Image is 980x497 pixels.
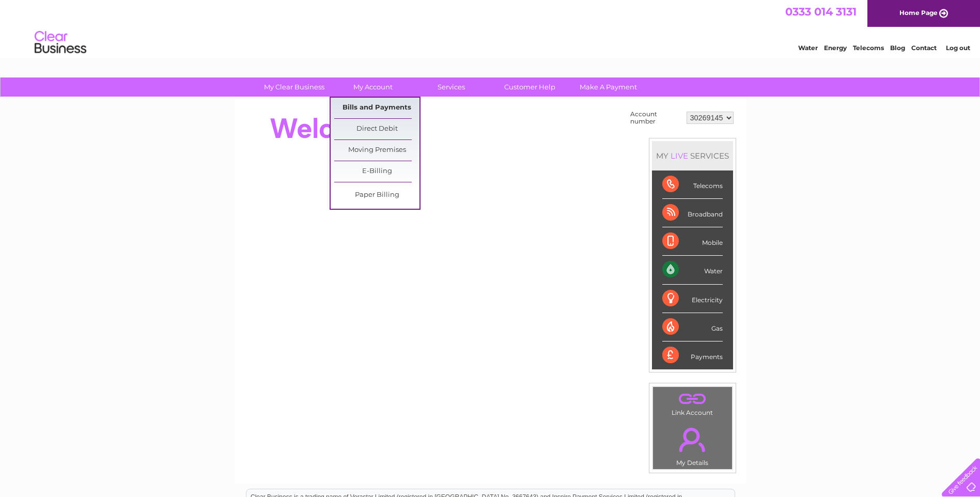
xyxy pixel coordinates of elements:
[785,5,857,18] a: 0333 014 3131
[656,422,729,458] a: .
[662,285,723,313] div: Electricity
[628,108,684,128] td: Account number
[334,119,419,139] a: Direct Debit
[34,27,87,58] img: logo.png
[662,256,723,284] div: Water
[330,77,415,97] a: My Account
[334,185,419,206] a: Paper Billing
[652,386,733,419] td: Link Account
[824,44,847,52] a: Energy
[662,341,723,369] div: Payments
[334,98,419,118] a: Bills and Payments
[487,77,572,97] a: Customer Help
[652,419,733,470] td: My Details
[252,77,337,97] a: My Clear Business
[246,6,735,50] div: Clear Business is a trading name of Verastar Limited (registered in [GEOGRAPHIC_DATA] No. 3667643...
[668,151,690,161] div: LIVE
[656,390,729,408] a: .
[853,44,884,52] a: Telecoms
[798,44,818,52] a: Water
[652,141,733,170] div: MY SERVICES
[334,140,419,161] a: Moving Premises
[334,161,419,182] a: E-Billing
[890,44,905,52] a: Blog
[662,170,723,199] div: Telecoms
[566,77,651,97] a: Make A Payment
[946,44,970,52] a: Log out
[662,199,723,227] div: Broadband
[662,227,723,256] div: Mobile
[662,313,723,341] div: Gas
[911,44,937,52] a: Contact
[409,77,494,97] a: Services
